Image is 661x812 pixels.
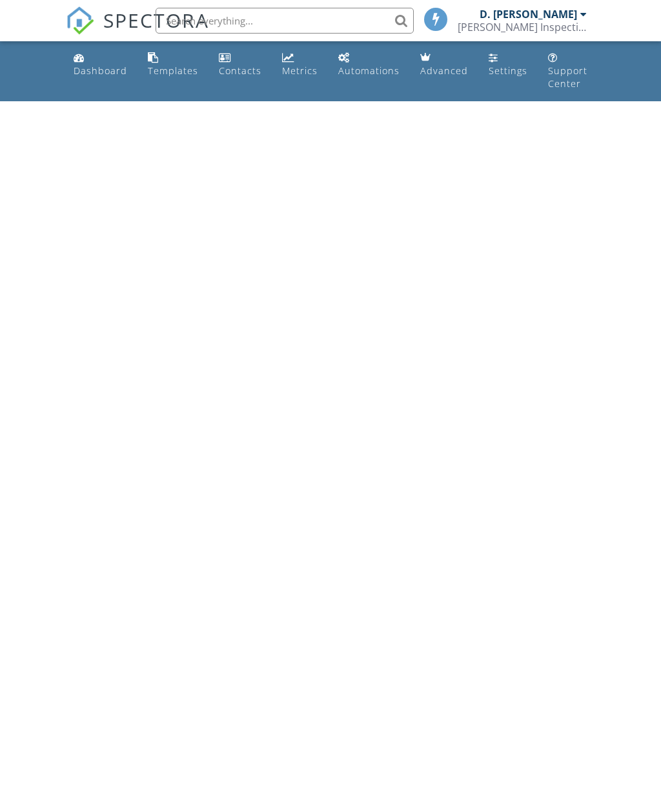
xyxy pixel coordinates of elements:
[214,46,267,83] a: Contacts
[333,46,405,83] a: Automations (Basic)
[66,6,94,35] img: The Best Home Inspection Software - Spectora
[103,6,209,34] span: SPECTORA
[489,64,527,77] div: Settings
[420,64,468,77] div: Advanced
[483,46,533,83] a: Settings
[68,46,132,83] a: Dashboard
[219,64,261,77] div: Contacts
[543,46,593,96] a: Support Center
[156,8,414,34] input: Search everything...
[277,46,323,83] a: Metrics
[338,64,400,77] div: Automations
[66,17,209,45] a: SPECTORA
[458,21,587,34] div: Calhoun Inspection services, LLC.
[143,46,203,83] a: Templates
[480,8,577,21] div: D. [PERSON_NAME]
[548,64,587,90] div: Support Center
[282,64,318,77] div: Metrics
[415,46,473,83] a: Advanced
[148,64,198,77] div: Templates
[74,64,127,77] div: Dashboard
